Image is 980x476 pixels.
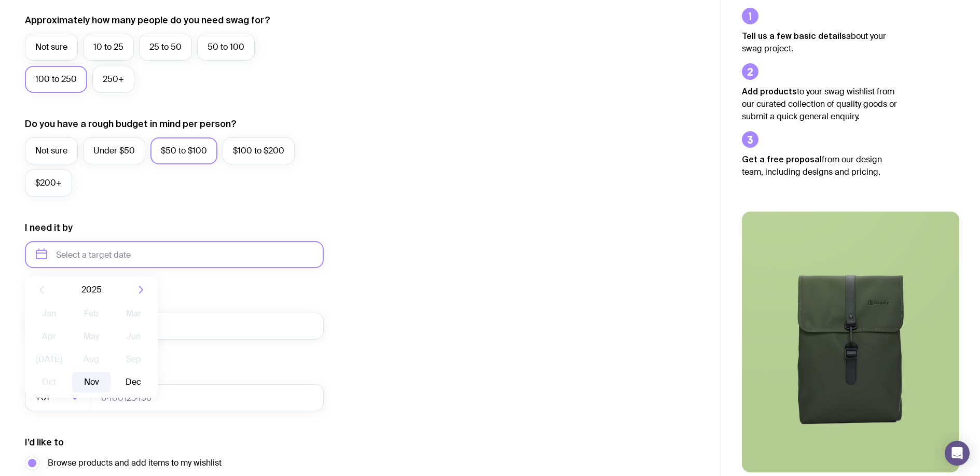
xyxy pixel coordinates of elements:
[25,66,87,93] label: 100 to 250
[945,441,970,466] div: Open Intercom Messenger
[51,384,67,411] input: Search for option
[25,241,324,268] input: Select a target date
[115,303,153,324] button: Mar
[25,14,270,26] label: Approximately how many people do you need swag for?
[30,372,68,393] button: Oct
[150,137,217,164] label: $50 to $100
[83,137,145,164] label: Under $50
[83,34,134,61] label: 10 to 25
[742,30,898,55] p: about your swag project.
[30,303,68,324] button: Jan
[72,326,110,347] button: May
[115,326,153,347] button: Jun
[742,153,898,178] p: from our design team, including designs and pricing.
[30,326,68,347] button: Apr
[25,384,91,411] div: Search for option
[25,137,78,164] label: Not sure
[742,87,797,96] strong: Add products
[25,436,64,449] label: I’d like to
[25,34,78,61] label: Not sure
[115,372,153,393] button: Dec
[30,349,68,370] button: [DATE]
[25,313,324,340] input: you@email.com
[197,34,255,61] label: 50 to 100
[72,349,110,370] button: Aug
[25,170,72,197] label: $200+
[223,137,295,164] label: $100 to $200
[115,349,153,370] button: Sep
[35,384,51,411] span: +61
[91,384,324,411] input: 0400123456
[25,118,237,130] label: Do you have a rough budget in mind per person?
[72,303,110,324] button: Feb
[25,221,73,234] label: I need it by
[742,31,846,40] strong: Tell us a few basic details
[72,372,110,393] button: Nov
[92,66,134,93] label: 250+
[139,34,192,61] label: 25 to 50
[742,85,898,123] p: to your swag wishlist from our curated collection of quality goods or submit a quick general enqu...
[48,457,222,469] span: Browse products and add items to my wishlist
[742,155,822,164] strong: Get a free proposal
[81,284,102,296] span: 2025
